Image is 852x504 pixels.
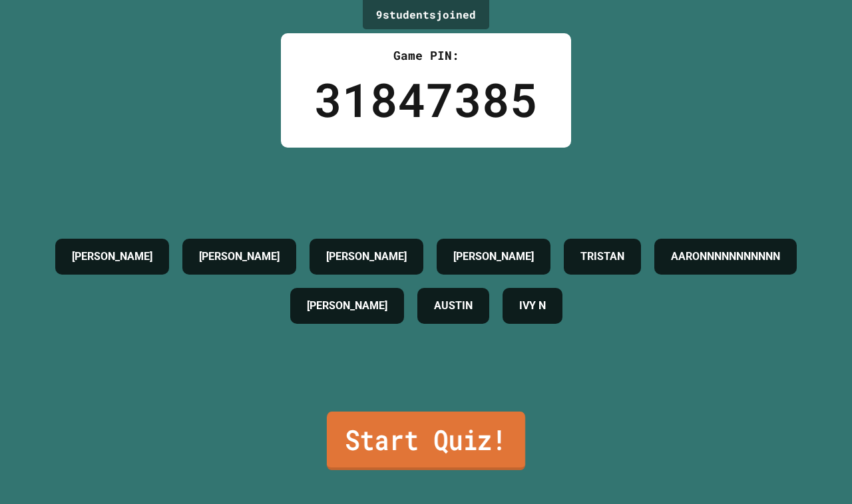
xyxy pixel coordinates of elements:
div: Game PIN: [314,47,538,64]
h4: AARONNNNNNNNNNN [671,249,780,265]
h4: [PERSON_NAME] [199,249,280,265]
h4: [PERSON_NAME] [326,249,407,265]
h4: AUSTIN [434,298,473,314]
div: 31847385 [314,64,538,134]
h4: [PERSON_NAME] [453,249,534,265]
a: Start Quiz! [327,412,525,470]
h4: [PERSON_NAME] [307,298,387,314]
h4: TRISTAN [580,249,624,265]
h4: IVY N [519,298,546,314]
h4: [PERSON_NAME] [72,249,152,265]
